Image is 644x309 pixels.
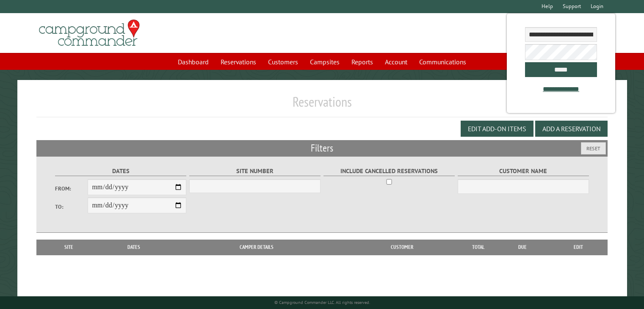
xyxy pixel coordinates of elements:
th: Site [41,240,97,255]
th: Dates [97,240,171,255]
label: Site Number [189,166,321,176]
a: Customers [263,54,303,70]
label: Dates [55,166,187,176]
label: Customer Name [458,166,589,176]
small: © Campground Commander LLC. All rights reserved. [274,300,370,305]
label: To: [55,203,88,211]
a: Communications [414,54,471,70]
th: Customer [343,240,462,255]
a: Reservations [216,54,261,70]
img: Campground Commander [36,17,142,50]
button: Edit Add-on Items [461,121,533,137]
h1: Reservations [36,94,608,117]
th: Edit [550,240,608,255]
button: Reset [581,142,606,154]
label: Include Cancelled Reservations [323,166,455,176]
label: From: [55,185,88,193]
h2: Filters [36,140,608,156]
a: Campsites [305,54,345,70]
button: Add a Reservation [535,121,608,137]
a: Dashboard [173,54,214,70]
th: Camper Details [171,240,343,255]
th: Due [495,240,550,255]
a: Reports [346,54,378,70]
th: Total [462,240,495,255]
span: [GEOGRAPHIC_DATA] [322,23,608,38]
a: Account [380,54,412,70]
